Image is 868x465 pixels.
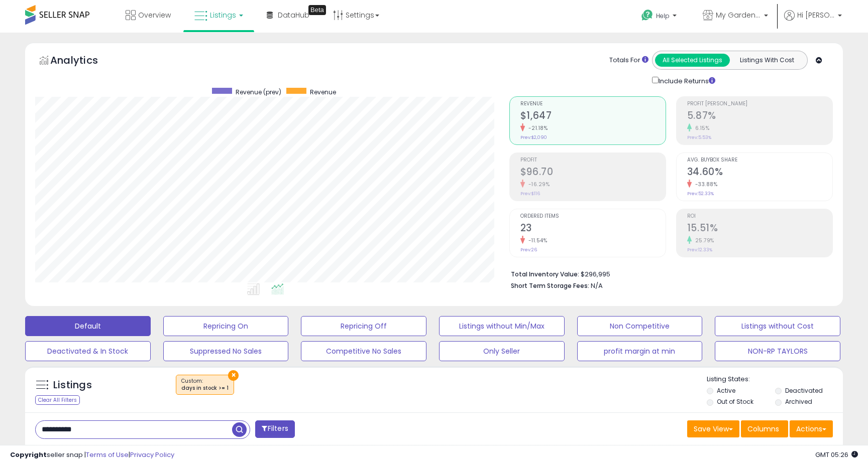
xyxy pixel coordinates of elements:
[255,420,294,438] button: Filters
[785,397,812,406] label: Archived
[301,316,426,336] button: Repricing Off
[35,395,80,405] div: Clear All Filters
[511,267,825,279] li: $296,995
[785,386,823,395] label: Deactivated
[815,450,858,459] span: 2025-09-14 05:26 GMT
[729,54,804,67] button: Listings With Cost
[301,341,426,361] button: Competitive No Sales
[687,214,832,219] span: ROI
[525,237,548,244] small: -11.54%
[687,420,739,437] button: Save View
[687,191,714,197] small: Prev: 52.33%
[236,88,281,96] span: Revenue (prev)
[439,316,565,336] button: Listings without Min/Max
[25,316,151,336] button: Default
[687,101,832,107] span: Profit [PERSON_NAME]
[577,341,703,361] button: profit margin at min
[644,75,727,86] div: Include Returns
[25,341,151,361] button: Deactivated & In Stock
[641,9,654,22] i: Get Help
[86,450,129,459] a: Terms of Use
[525,124,548,132] small: -21.18%
[439,341,565,361] button: Only Seller
[747,424,779,434] span: Columns
[715,341,840,361] button: NON-RP TAYLORS
[520,101,666,107] span: Revenue
[308,5,326,15] div: Tooltip anchor
[692,237,714,244] small: 25.79%
[797,10,835,20] span: Hi [PERSON_NAME]
[520,166,666,180] h2: $96.70
[692,124,710,132] small: 6.15%
[716,10,761,20] span: My Garden Pool
[687,166,832,180] h2: 34.60%
[53,378,92,392] h5: Listings
[511,270,579,278] b: Total Inventory Value:
[525,181,550,188] small: -16.29%
[278,10,309,20] span: DataHub
[520,110,666,123] h2: $1,647
[591,281,603,290] span: N/A
[784,10,842,33] a: Hi [PERSON_NAME]
[520,191,540,197] small: Prev: $116
[655,54,730,67] button: All Selected Listings
[181,377,229,392] span: Custom:
[163,316,289,336] button: Repricing On
[228,370,239,381] button: ×
[577,316,703,336] button: Non Competitive
[50,53,118,70] h5: Analytics
[130,450,174,459] a: Privacy Policy
[511,281,589,290] b: Short Term Storage Fees:
[687,134,711,140] small: Prev: 5.53%
[138,10,171,20] span: Overview
[715,316,840,336] button: Listings without Cost
[10,450,47,459] strong: Copyright
[692,181,718,188] small: -33.88%
[707,375,842,384] p: Listing States:
[520,247,537,253] small: Prev: 26
[10,450,174,460] div: seller snap | |
[520,158,666,163] span: Profit
[717,386,735,395] label: Active
[520,222,666,236] h2: 23
[609,56,648,65] div: Totals For
[717,397,753,406] label: Out of Stock
[741,420,788,437] button: Columns
[790,420,833,437] button: Actions
[656,12,670,20] span: Help
[687,222,832,236] h2: 15.51%
[520,214,666,219] span: Ordered Items
[163,341,289,361] button: Suppressed No Sales
[687,110,832,123] h2: 5.87%
[687,247,712,253] small: Prev: 12.33%
[520,134,547,140] small: Prev: $2,090
[633,2,687,33] a: Help
[210,10,236,20] span: Listings
[310,88,336,96] span: Revenue
[687,158,832,163] span: Avg. Buybox Share
[181,385,229,392] div: days in stock >= 1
